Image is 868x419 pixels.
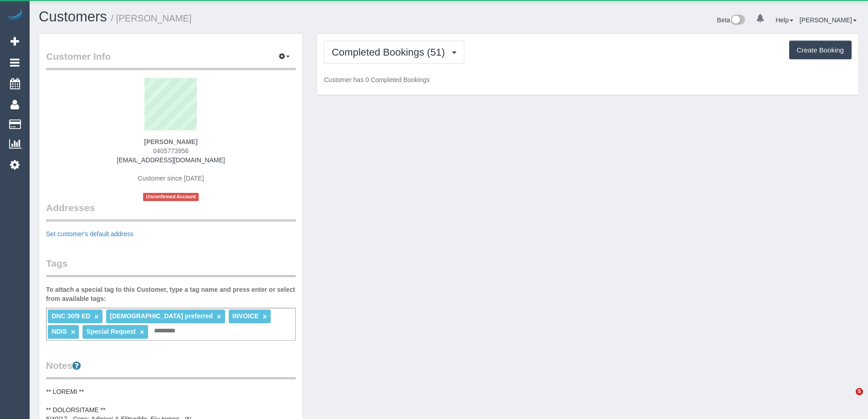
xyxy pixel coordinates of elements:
[46,50,296,70] legend: Customer Info
[94,313,98,321] a: ×
[51,328,67,335] span: NDIS
[730,15,745,26] img: New interface
[143,193,199,201] span: Unconfirmed Account
[800,16,857,24] a: [PERSON_NAME]
[39,9,107,25] a: Customers
[111,13,192,23] small: / [PERSON_NAME]
[837,388,859,410] iframe: Intercom live chat
[140,328,144,336] a: ×
[789,41,852,60] button: Create Booking
[856,388,863,395] span: 5
[324,41,464,64] button: Completed Bookings (51)
[117,156,225,164] a: [EMAIL_ADDRESS][DOMAIN_NAME]
[46,230,134,238] a: Set customer's default address
[324,75,852,84] p: Customer has 0 Completed Bookings
[153,147,189,155] span: 0405773956
[87,328,136,335] span: Special Request
[144,138,197,145] strong: [PERSON_NAME]
[51,312,90,320] span: DNC 30/9 ED
[263,313,267,321] a: ×
[46,285,296,303] label: To attach a special tag to this Customer, type a tag name and press enter or select from availabl...
[5,9,24,22] img: Automaid Logo
[46,359,296,379] legend: Notes
[717,16,745,24] a: Beta
[71,328,75,336] a: ×
[217,313,221,321] a: ×
[232,312,259,320] span: INVOICE
[776,16,793,24] a: Help
[110,312,213,320] span: [DEMOGRAPHIC_DATA] preferred
[332,47,449,58] span: Completed Bookings (51)
[46,257,296,277] legend: Tags
[138,175,204,182] span: Customer since [DATE]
